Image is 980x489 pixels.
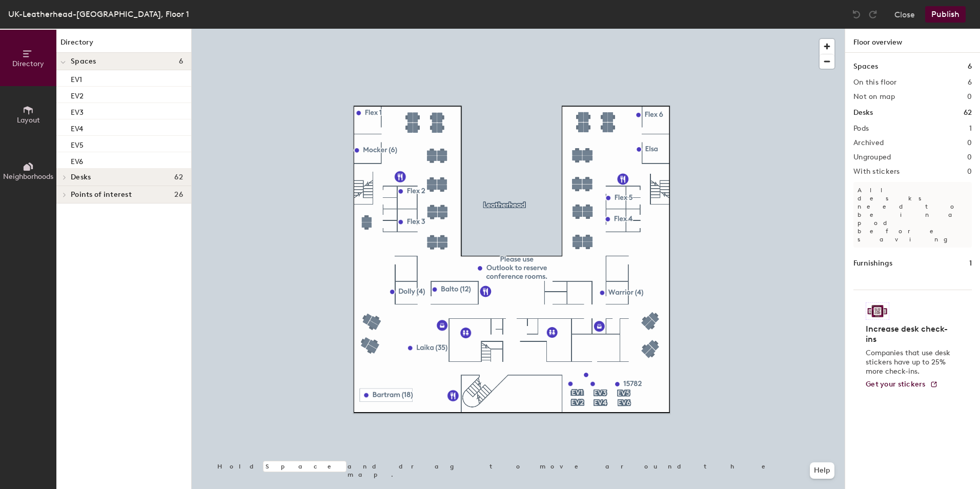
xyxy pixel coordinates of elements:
a: Get your stickers [866,380,938,389]
p: Companies that use desk stickers have up to 25% more check-ins. [866,349,953,376]
h2: On this floor [853,78,897,87]
h2: Pods [853,125,869,133]
button: Publish [925,6,966,23]
h4: Increase desk check-ins [866,324,953,344]
h2: Archived [853,139,884,147]
span: Points of interest [71,191,132,199]
h2: 6 [968,78,972,87]
h1: 6 [968,61,972,72]
span: 62 [174,173,183,181]
span: Directory [12,59,44,68]
h1: Furnishings [853,258,892,269]
button: Help [810,462,834,479]
span: Neighborhoods [3,172,53,181]
h1: Directory [56,37,191,53]
h2: 0 [967,139,972,147]
h2: Ungrouped [853,153,891,161]
span: Spaces [71,57,96,66]
p: EV1 [71,72,82,84]
h2: 0 [967,93,972,101]
span: Layout [17,116,40,125]
p: All desks need to be in a pod before saving [853,182,972,248]
span: Get your stickers [866,380,926,389]
h2: With stickers [853,168,900,176]
button: Close [894,6,915,23]
h2: 1 [969,125,972,133]
h1: 1 [969,258,972,269]
span: 26 [174,191,183,199]
h2: 0 [967,168,972,176]
span: 6 [179,57,183,66]
p: EV4 [71,121,83,133]
img: Undo [851,9,862,19]
p: EV3 [71,105,84,117]
h1: 62 [964,107,972,118]
h2: Not on map [853,93,895,101]
h1: Spaces [853,61,878,72]
img: Redo [868,9,878,19]
h1: Floor overview [845,29,980,53]
img: Sticker logo [866,302,889,320]
span: Desks [71,173,91,181]
div: UK-Leatherhead-[GEOGRAPHIC_DATA], Floor 1 [8,8,189,21]
h1: Desks [853,107,873,118]
p: EV2 [71,89,84,100]
p: EV5 [71,138,84,150]
h2: 0 [967,153,972,161]
p: EV6 [71,154,83,166]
